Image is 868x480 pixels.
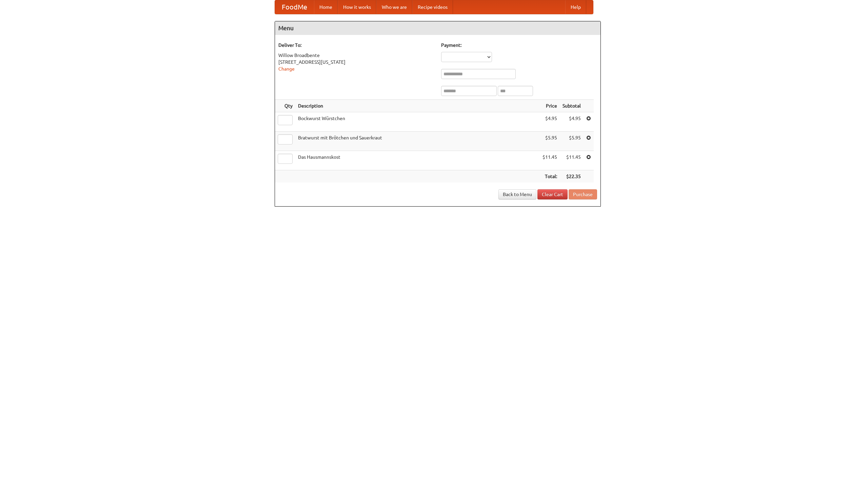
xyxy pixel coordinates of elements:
[498,189,536,199] a: Back to Menu
[295,132,540,151] td: Bratwurst mit Brötchen und Sauerkraut
[560,132,584,151] td: $5.95
[540,151,560,170] td: $11.45
[560,170,584,183] th: $22.35
[540,132,560,151] td: $5.95
[275,0,314,14] a: FoodMe
[295,151,540,170] td: Das Hausmannskost
[295,100,540,112] th: Description
[278,59,434,65] div: [STREET_ADDRESS][US_STATE]
[278,42,434,49] h5: Deliver To:
[540,112,560,132] td: $4.95
[560,112,584,132] td: $4.95
[278,66,295,72] a: Change
[560,100,584,112] th: Subtotal
[278,52,434,59] div: Willow Broadbente
[295,112,540,132] td: Bockwurst Würstchen
[376,0,412,14] a: Who we are
[565,0,586,14] a: Help
[537,189,568,199] a: Clear Cart
[540,170,560,183] th: Total:
[441,42,597,49] h5: Payment:
[314,0,338,14] a: Home
[275,21,600,35] h4: Menu
[569,189,597,199] button: Purchase
[412,0,453,14] a: Recipe videos
[540,100,560,112] th: Price
[560,151,584,170] td: $11.45
[338,0,376,14] a: How it works
[275,100,295,112] th: Qty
